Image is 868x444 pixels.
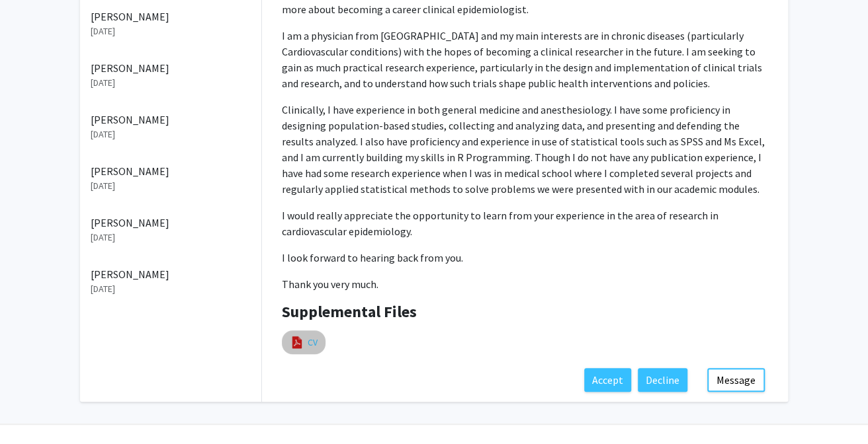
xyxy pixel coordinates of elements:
p: [DATE] [91,282,251,296]
p: I would really appreciate the opportunity to learn from your experience in the area of research i... [282,207,768,239]
p: [PERSON_NAME] [91,60,251,76]
a: CV [308,336,318,350]
img: pdf_icon.png [290,335,304,350]
p: I am a physician from [GEOGRAPHIC_DATA] and my main interests are in chronic diseases (particular... [282,28,768,91]
button: Accept [584,368,631,392]
p: [DATE] [91,76,251,90]
p: [PERSON_NAME] [91,9,251,24]
p: Thank you very much. [282,276,768,292]
p: Clinically, I have experience in both general medicine and anesthesiology. I have some proficienc... [282,102,768,197]
button: Decline [638,368,687,392]
p: [PERSON_NAME] [91,112,251,128]
iframe: Chat [10,385,56,434]
p: [DATE] [91,128,251,141]
button: Message [707,368,765,392]
p: [DATE] [91,231,251,244]
p: [DATE] [91,24,251,38]
p: [PERSON_NAME] [91,215,251,231]
p: I look forward to hearing back from you. [282,250,768,266]
h4: Supplemental Files [282,303,768,322]
p: [PERSON_NAME] [91,163,251,179]
p: [DATE] [91,179,251,193]
p: [PERSON_NAME] [91,266,251,282]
